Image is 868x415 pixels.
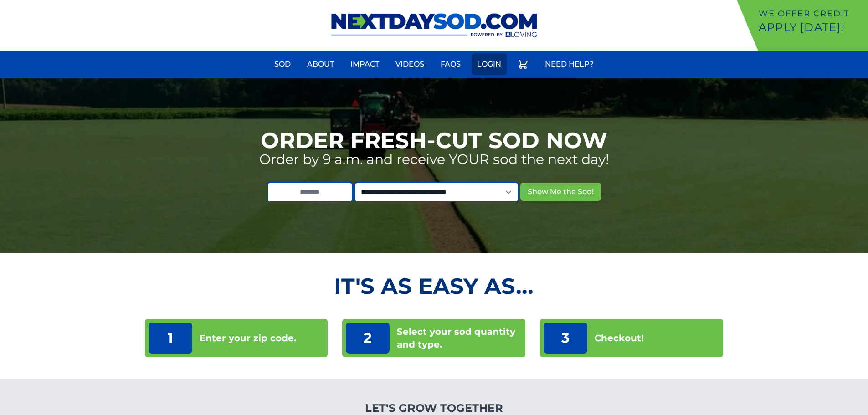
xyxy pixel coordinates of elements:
[759,20,864,35] p: Apply [DATE]!
[346,323,390,354] p: 2
[595,332,644,344] p: Checkout!
[149,323,192,354] p: 1
[390,53,430,75] a: Videos
[520,183,601,201] button: Show Me the Sod!
[345,53,385,75] a: Impact
[435,53,466,75] a: FAQs
[145,275,724,297] h2: It's as Easy As...
[269,53,296,75] a: Sod
[302,53,339,75] a: About
[200,332,296,344] p: Enter your zip code.
[261,129,607,151] h1: Order Fresh-Cut Sod Now
[397,325,522,351] p: Select your sod quantity and type.
[539,53,599,75] a: Need Help?
[472,53,507,75] a: Login
[544,323,587,354] p: 3
[259,151,609,168] p: Order by 9 a.m. and receive YOUR sod the next day!
[759,7,864,20] p: We offer Credit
